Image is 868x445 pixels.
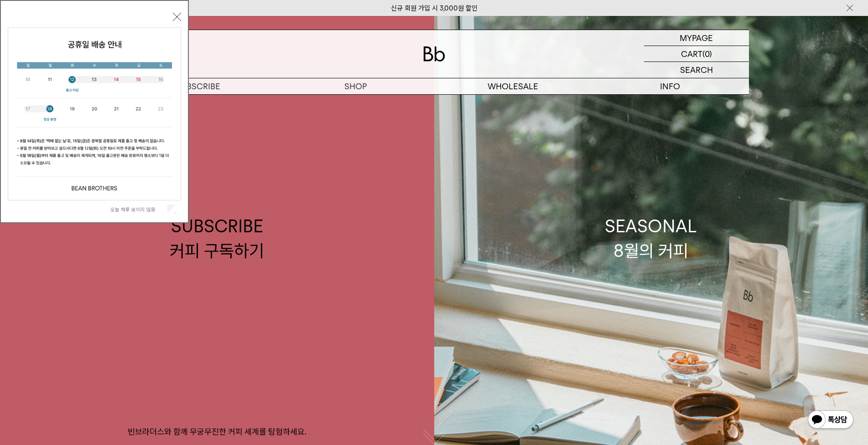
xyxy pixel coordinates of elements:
[680,30,713,46] p: MYPAGE
[644,46,749,62] a: CART (0)
[391,4,478,12] a: 신규 회원 가입 시 3,000원 할인
[277,78,434,94] a: SHOP
[170,214,264,262] div: SUBSCRIBE 커피 구독하기
[592,78,749,94] p: INFO
[434,78,592,94] p: WHOLESALE
[680,62,713,78] p: SEARCH
[173,13,181,21] button: 닫기
[681,46,702,61] p: CART
[110,206,166,213] label: 오늘 하루 보이지 않음
[423,46,445,61] img: 로고
[807,409,854,431] img: 카카오톡 채널 1:1 채팅 버튼
[120,78,277,94] a: SUBSCRIBE
[702,46,712,61] p: (0)
[8,28,181,200] img: cb63d4bbb2e6550c365f227fdc69b27f_113810.jpg
[644,30,749,46] a: MYPAGE
[605,214,697,262] div: SEASONAL 8월의 커피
